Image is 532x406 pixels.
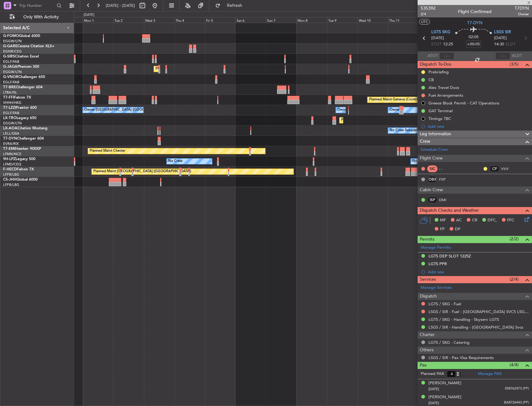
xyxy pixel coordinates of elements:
[455,226,460,233] span: DP
[296,17,327,23] div: Mon 8
[3,96,14,99] span: T7-FFI
[3,90,17,95] a: LTBA/ISL
[3,127,48,130] a: LX-AOACitation Mustang
[428,301,461,307] a: LGTS / SKG - Fuel
[501,166,515,172] a: VVV
[3,131,19,136] a: LELL/QSA
[3,137,44,141] a: T7-DYNChallenger 604
[3,70,22,74] a: EGGW/LTN
[174,17,205,23] div: Thu 4
[428,401,439,405] span: [DATE]
[3,137,17,141] span: T7-DYN
[327,17,358,23] div: Tue 9
[467,20,483,26] span: T7-DYN
[428,380,461,386] div: [PERSON_NAME]
[428,317,499,322] a: LGTS / SKG - Handling - Skyserv LGTS
[3,182,19,187] a: LFPB/LBG
[3,65,39,69] a: G-JAGAPhenom 300
[456,217,462,224] span: AC
[3,178,38,182] a: CS-JHHGlobal 6000
[3,55,15,58] span: G-SIRS
[3,59,19,64] a: EGLF/FAB
[3,96,31,99] a: T7-FFIFalcon 7X
[369,95,420,104] div: Planned Maint Geneva (Cointrin)
[439,177,453,182] a: FSP
[3,44,54,48] a: G-GARECessna Citation XLS+
[420,155,443,162] span: Flight Crew
[84,12,94,18] div: [DATE]
[420,331,435,339] span: Charter
[494,41,504,48] span: 14:30
[3,147,41,151] a: T7-EMIHawker 900XP
[113,17,144,23] div: Tue 2
[439,197,453,203] a: DMI
[420,207,479,214] span: Dispatch Checks and Weather
[3,168,34,171] a: F-HECDFalcon 7X
[515,12,529,17] span: Owner
[469,34,479,40] span: 02:05
[510,236,519,242] span: (2/2)
[428,253,471,259] div: LGTS DEP SLOT 1225Z
[421,371,444,377] label: Planned PAX
[478,371,502,377] a: Manage PAX
[489,165,500,172] div: CP
[421,285,452,291] a: Manage Services
[428,53,438,59] span: ATOT
[390,105,400,115] div: Owner
[3,65,17,69] span: G-JAGA
[3,162,21,167] a: LFMD/CEQ
[3,34,40,38] a: G-FOMOGlobal 6000
[428,116,451,121] div: Timings TBC
[212,1,250,11] button: Refresh
[3,100,21,105] a: VHHH/HKG
[439,166,453,172] div: - -
[420,187,443,194] span: Cabin Crew
[3,75,18,79] span: G-VNOR
[93,167,191,176] div: Planned Maint [GEOGRAPHIC_DATA] ([GEOGRAPHIC_DATA])
[337,105,348,115] div: Owner
[3,121,22,126] a: EGGW/LTN
[494,35,507,41] span: [DATE]
[222,3,248,8] span: Refresh
[3,80,19,85] a: EGLF/FAB
[428,309,529,314] a: LSGS / SIR - Fuel - [GEOGRAPHIC_DATA] SVCS LSGS / SIR
[205,17,235,23] div: Fri 5
[504,400,529,405] span: BA8726443 (PP)
[420,347,433,354] span: Others
[428,261,447,266] div: LGTS PPR
[440,226,445,233] span: FP
[83,17,113,23] div: Mon 1
[472,217,477,224] span: CR
[428,325,523,330] a: LSGS / SIR - Handling - [GEOGRAPHIC_DATA] Svcs
[427,196,437,203] div: ISP
[421,147,448,153] a: Schedule Crew
[3,152,21,156] a: LFMN/NCE
[428,108,453,113] div: GAT Terminal
[428,387,439,391] span: [DATE]
[494,29,511,35] span: LSGS SIR
[3,157,16,161] span: 9H-LPZ
[90,146,125,156] div: Planned Maint Chester
[266,17,296,23] div: Sun 7
[510,276,519,283] span: (2/4)
[3,55,39,58] a: G-SIRSCitation Excel
[3,111,19,115] a: EGLF/FAB
[510,61,519,67] span: (3/5)
[428,85,459,90] div: Alex Travel Docs
[431,29,450,35] span: LGTS SKG
[3,34,19,38] span: G-FOMO
[7,12,67,22] button: Only With Activity
[3,75,45,79] a: G-VNORChallenger 650
[431,35,444,41] span: [DATE]
[3,172,19,177] a: LFPB/LBG
[421,245,451,251] a: Manage Permits
[420,131,451,138] span: Leg Information
[428,93,463,98] div: Fuel Arrangements
[235,17,266,23] div: Sat 6
[431,41,442,48] span: ETOT
[3,178,16,182] span: CS-JHH
[428,69,449,75] div: Prebriefing
[458,8,492,15] div: Flight Confirmed
[3,116,16,120] span: LX-TRO
[3,116,36,120] a: LX-TROLegacy 650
